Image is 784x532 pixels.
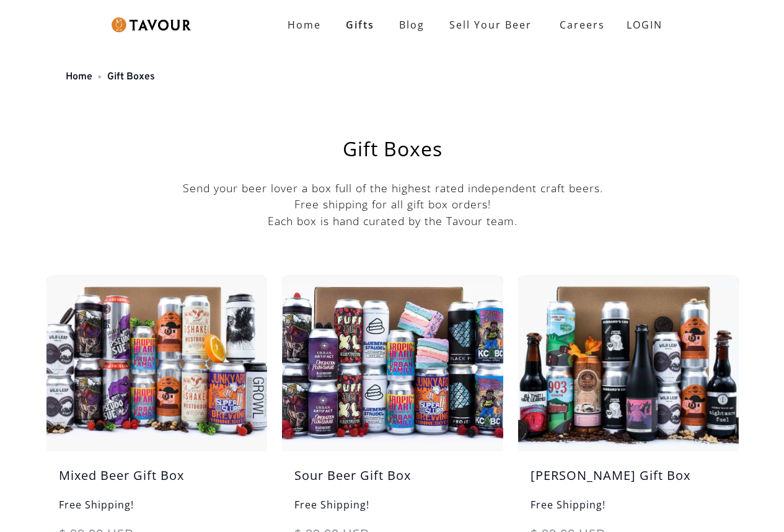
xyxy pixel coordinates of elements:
[560,12,605,37] strong: Careers
[544,7,614,42] a: Careers
[275,12,333,37] a: Home
[46,180,739,229] p: Send your beer lover a box full of the highest rated independent craft beers. Free shipping for a...
[77,139,708,159] h1: Gift Boxes
[282,497,503,525] h6: Free Shipping!
[46,466,267,497] h5: Mixed Beer Gift Box
[437,12,544,37] a: Sell Your Beer
[282,466,503,497] h5: Sour Beer Gift Box
[518,466,739,497] h5: [PERSON_NAME] Gift Box
[387,12,437,37] a: Blog
[333,12,387,37] a: Gifts
[614,12,675,37] a: LOGIN
[66,71,92,83] a: Home
[46,497,267,525] h6: Free Shipping!
[288,18,321,32] strong: Home
[518,497,739,525] h6: Free Shipping!
[107,71,155,83] a: Gift Boxes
